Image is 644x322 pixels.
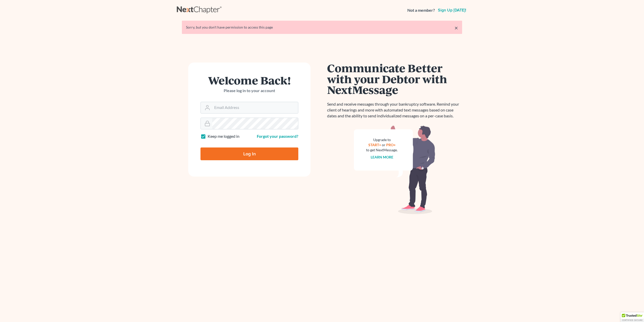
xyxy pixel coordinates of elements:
a: Forgot your password? [257,134,298,139]
strong: Not a member? [407,7,435,13]
span: or [382,143,385,147]
p: Send and receive messages through your bankruptcy software. Remind your client of hearings and mo... [327,101,462,119]
h1: Communicate Better with your Debtor with NextMessage [327,63,462,95]
a: Sign up [DATE]! [437,8,467,12]
p: Please log in to your account [200,88,298,94]
div: TrustedSite Certified [621,312,644,322]
div: Sorry, but you don't have permission to access this page [186,25,458,30]
div: to get NextMessage. [366,147,398,153]
img: nextmessage_bg-59042aed3d76b12b5cd301f8e5b87938c9018125f34e5fa2b7a6b67550977c72.svg [354,125,435,214]
a: × [454,25,458,31]
h1: Welcome Back! [200,75,298,86]
div: Upgrade to [366,137,398,142]
a: PRO+ [386,143,396,147]
a: START+ [368,143,381,147]
input: Log In [200,147,298,160]
input: Email Address [212,102,298,113]
a: Learn more [371,155,393,159]
label: Keep me logged in [208,133,239,139]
